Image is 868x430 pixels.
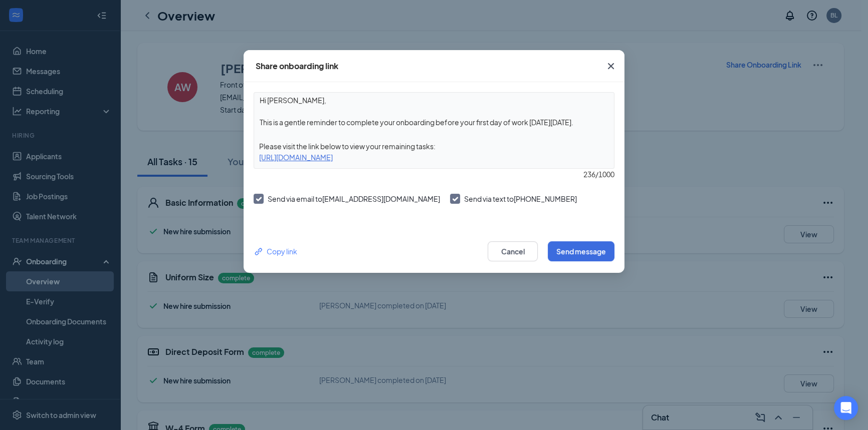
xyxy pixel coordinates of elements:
button: Link Copy link [254,246,297,257]
button: Close [597,50,624,82]
svg: Cross [605,60,617,72]
span: Send via text to [PHONE_NUMBER] [464,194,577,203]
svg: Link [254,246,264,257]
div: 236 / 1000 [254,169,614,180]
div: Please visit the link below to view your remaining tasks: [254,141,614,152]
button: Send message [548,241,614,261]
div: Open Intercom Messenger [834,396,858,420]
div: [URL][DOMAIN_NAME] [254,152,614,163]
textarea: Hi [PERSON_NAME], This is a gentle reminder to complete your onboarding before your first day of ... [254,93,614,130]
div: Copy link [254,246,297,257]
span: Send via email to [EMAIL_ADDRESS][DOMAIN_NAME] [268,194,440,203]
div: Share onboarding link [256,61,338,72]
button: Cancel [488,241,538,261]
